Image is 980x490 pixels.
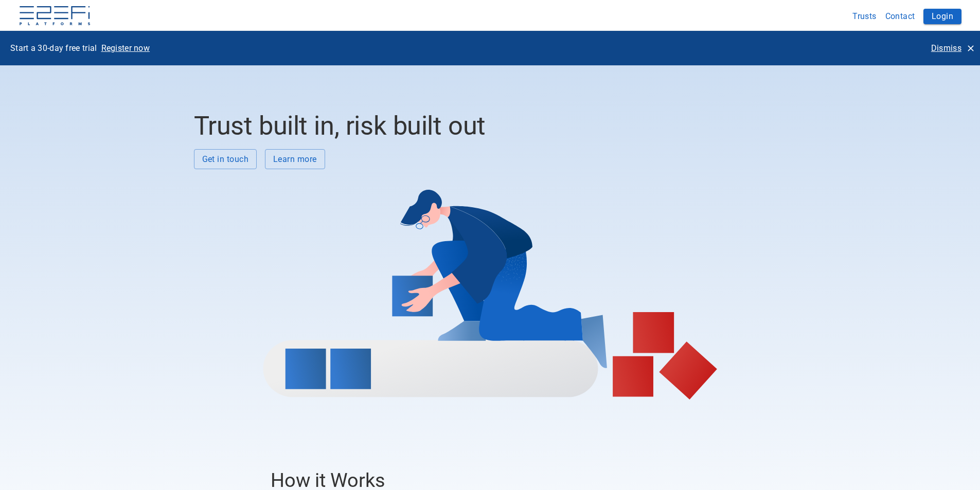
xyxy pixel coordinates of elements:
button: Learn more [265,149,325,169]
button: Get in touch [194,149,257,169]
button: Register now [97,39,154,57]
p: Dismiss [931,42,961,54]
h2: Trust built in, risk built out [194,111,787,141]
button: Dismiss [927,39,978,57]
p: Register now [101,42,150,54]
p: Start a 30-day free trial [10,42,97,54]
